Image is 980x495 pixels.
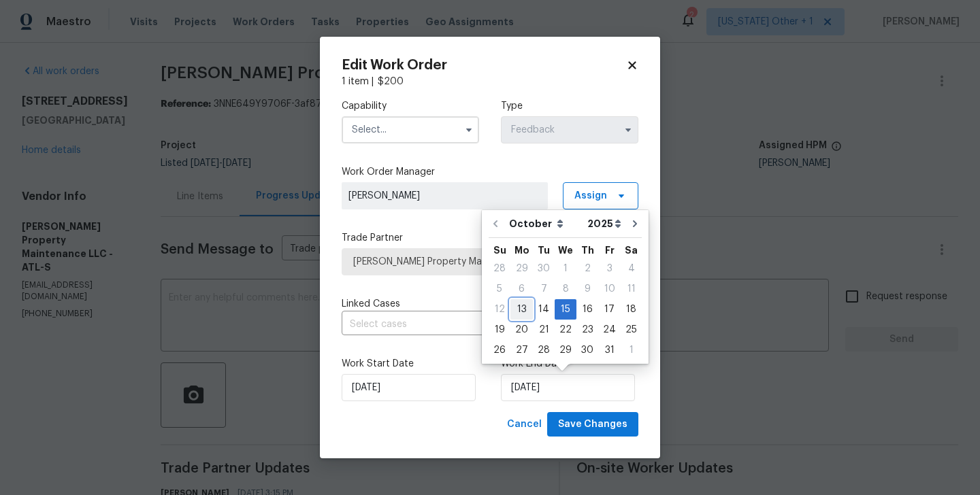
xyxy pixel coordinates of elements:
[576,279,598,298] div: 9
[625,245,638,255] abbr: Saturday
[555,259,576,278] div: 1
[510,279,533,298] div: 6
[489,341,510,360] div: 26
[533,340,555,360] div: Tue Oct 28 2025
[598,258,621,279] div: Fri Oct 03 2025
[555,300,576,319] div: 15
[555,258,576,279] div: Wed Oct 01 2025
[555,279,576,298] div: 8
[555,340,576,360] div: Wed Oct 29 2025
[510,300,533,319] div: 13
[489,279,510,298] div: 5
[598,300,621,319] div: 17
[621,258,642,279] div: Sat Oct 04 2025
[538,245,550,255] abbr: Tuesday
[501,99,638,113] label: Type
[342,165,638,179] label: Work Order Manager
[533,341,555,360] div: 28
[625,210,645,237] button: Go to next month
[558,416,627,433] span: Save Changes
[502,412,547,437] button: Cancel
[598,320,621,340] div: Fri Oct 24 2025
[348,189,541,203] span: [PERSON_NAME]
[598,279,621,299] div: Fri Oct 10 2025
[621,279,642,299] div: Sat Oct 11 2025
[489,340,510,360] div: Sun Oct 26 2025
[510,279,533,299] div: Mon Oct 06 2025
[558,245,573,255] abbr: Wednesday
[555,341,576,360] div: 29
[510,258,533,279] div: Mon Sep 29 2025
[507,416,542,433] span: Cancel
[533,279,555,298] div: 7
[576,259,598,278] div: 2
[621,341,642,360] div: 1
[489,300,510,319] div: 12
[621,259,642,278] div: 4
[510,320,533,340] div: Mon Oct 20 2025
[501,116,638,143] input: Select...
[342,357,479,371] label: Work Start Date
[598,259,621,278] div: 3
[533,299,555,320] div: Tue Oct 14 2025
[547,412,638,437] button: Save Changes
[510,341,533,360] div: 27
[598,320,621,339] div: 24
[510,320,533,339] div: 20
[576,258,598,279] div: Thu Oct 02 2025
[576,340,598,360] div: Thu Oct 30 2025
[533,320,555,340] div: Tue Oct 21 2025
[576,341,598,360] div: 30
[576,299,598,320] div: Thu Oct 16 2025
[621,300,642,319] div: 18
[514,245,529,255] abbr: Monday
[581,245,594,255] abbr: Thursday
[598,340,621,360] div: Fri Oct 31 2025
[510,340,533,360] div: Mon Oct 27 2025
[605,245,615,255] abbr: Friday
[574,189,607,203] span: Assign
[342,116,479,143] input: Select...
[621,279,642,298] div: 11
[620,122,636,138] button: Show options
[584,214,625,234] select: Year
[489,320,510,340] div: Sun Oct 19 2025
[533,258,555,279] div: Tue Sep 30 2025
[555,299,576,320] div: Wed Oct 15 2025
[555,320,576,339] div: 22
[598,341,621,360] div: 31
[510,259,533,278] div: 29
[533,320,555,339] div: 21
[489,279,510,299] div: Sun Oct 05 2025
[489,299,510,320] div: Sun Oct 12 2025
[342,75,638,88] div: 1 item |
[555,320,576,340] div: Wed Oct 22 2025
[353,255,627,269] span: [PERSON_NAME] Property Maintenance LLC - ATL-S
[576,320,598,339] div: 23
[533,300,555,319] div: 14
[485,210,506,237] button: Go to previous month
[342,231,638,245] label: Trade Partner
[621,320,642,339] div: 25
[506,214,584,234] select: Month
[342,297,400,311] span: Linked Cases
[342,314,600,335] input: Select cases
[621,299,642,320] div: Sat Oct 18 2025
[342,58,626,72] h2: Edit Work Order
[489,258,510,279] div: Sun Sep 28 2025
[489,320,510,339] div: 19
[621,320,642,340] div: Sat Oct 25 2025
[501,374,635,401] input: M/D/YYYY
[378,77,404,86] span: $ 200
[576,320,598,340] div: Thu Oct 23 2025
[598,279,621,298] div: 10
[576,279,598,299] div: Thu Oct 09 2025
[510,299,533,320] div: Mon Oct 13 2025
[489,259,510,278] div: 28
[533,279,555,299] div: Tue Oct 07 2025
[576,300,598,319] div: 16
[598,299,621,320] div: Fri Oct 17 2025
[461,122,477,138] button: Show options
[342,374,476,401] input: M/D/YYYY
[621,340,642,360] div: Sat Nov 01 2025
